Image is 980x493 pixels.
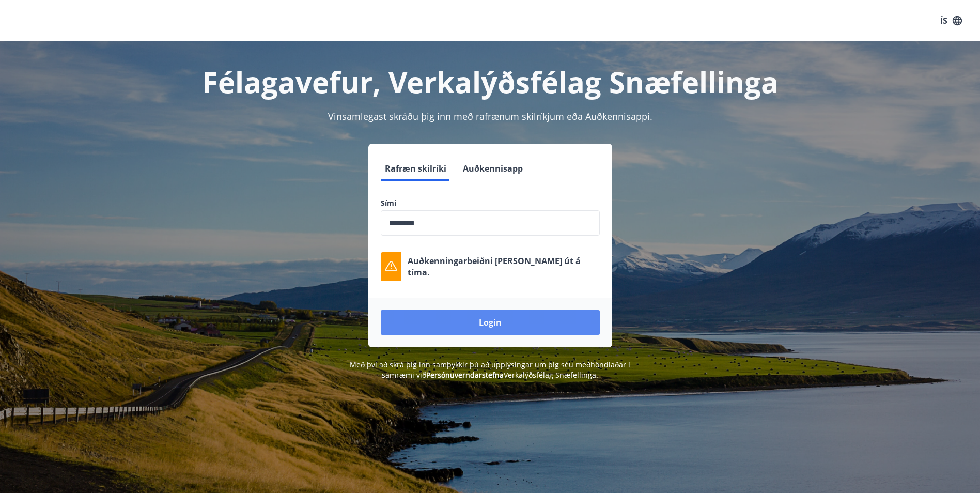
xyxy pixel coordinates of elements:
[381,310,600,335] button: Login
[935,11,968,30] button: ÍS
[426,370,504,380] a: Persónuverndarstefna
[408,255,600,278] p: Auðkenningarbeiðni [PERSON_NAME] út á tíma.
[131,62,850,101] h1: Félagavefur, Verkalýðsfélag Snæfellinga
[381,156,450,181] button: Rafræn skilríki
[350,360,630,380] span: Með því að skrá þig inn samþykkir þú að upplýsingar um þig séu meðhöndlaðar í samræmi við Verkalý...
[328,110,652,122] span: Vinsamlegast skráðu þig inn með rafrænum skilríkjum eða Auðkennisappi.
[459,156,527,181] button: Auðkennisapp
[381,198,600,208] label: Sími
